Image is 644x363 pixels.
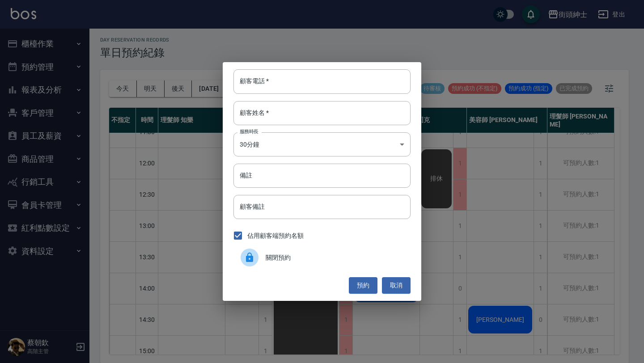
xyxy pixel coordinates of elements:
div: 關閉預約 [233,245,411,270]
div: 30分鐘 [233,132,411,156]
label: 服務時長 [240,128,258,135]
span: 佔用顧客端預約名額 [247,231,304,241]
span: 關閉預約 [266,253,403,262]
button: 取消 [382,277,411,294]
button: 預約 [349,277,377,294]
